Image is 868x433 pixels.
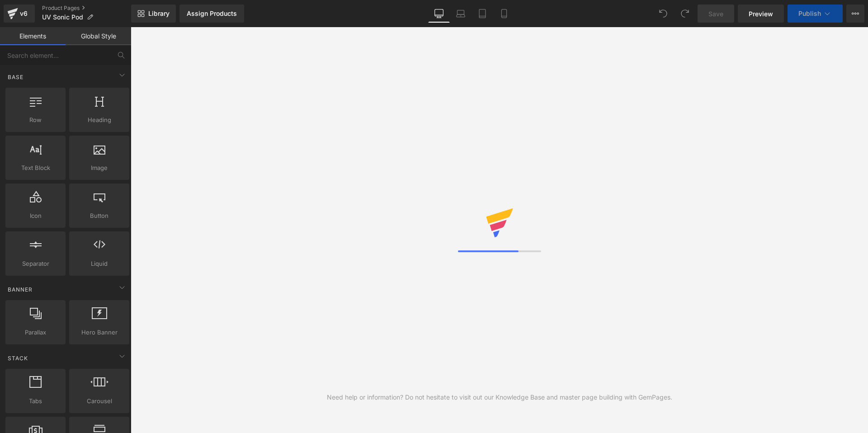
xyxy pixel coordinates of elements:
a: Global Style [66,27,131,45]
span: Library [148,9,170,18]
span: Hero Banner [72,328,127,337]
span: Heading [72,115,127,125]
button: Publish [788,5,843,23]
a: Preview [738,5,784,23]
div: Need help or information? Do not hesitate to visit out our Knowledge Base and master page buildin... [327,392,672,402]
span: Save [708,9,723,19]
div: v6 [18,8,29,19]
span: Icon [8,211,63,221]
button: Undo [654,5,672,23]
span: Base [7,73,24,81]
button: Redo [676,5,694,23]
span: Parallax [8,328,63,337]
span: Liquid [72,259,127,268]
a: New Library [131,5,176,23]
div: Assign Products [187,10,237,17]
span: Publish [798,10,821,17]
span: Text Block [8,163,63,173]
span: Stack [7,354,29,362]
a: Tablet [472,5,493,23]
a: Product Pages [42,5,131,12]
a: Laptop [450,5,472,23]
span: Preview [749,9,773,19]
span: Button [72,211,127,221]
span: Banner [7,285,33,294]
span: Image [72,163,127,173]
span: Row [8,115,63,125]
a: Mobile [493,5,515,23]
span: Carousel [72,396,127,406]
span: Separator [8,259,63,268]
span: Tabs [8,396,63,406]
span: UV Sonic Pod [42,14,83,21]
a: Desktop [428,5,450,23]
a: v6 [4,5,35,23]
button: More [846,5,864,23]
